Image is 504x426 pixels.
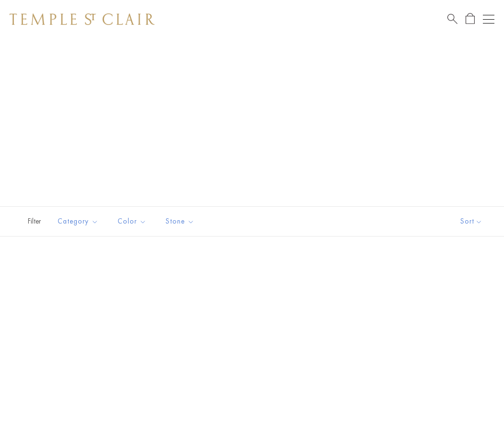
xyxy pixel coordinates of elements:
[447,13,457,25] a: Search
[466,13,475,25] a: Open Shopping Bag
[483,13,494,25] button: Open navigation
[50,211,106,232] button: Category
[161,215,202,227] span: Stone
[439,207,504,236] button: Show sort by
[158,211,202,232] button: Stone
[10,13,155,25] img: Temple St. Clair
[110,211,154,232] button: Color
[53,215,106,227] span: Category
[113,215,154,227] span: Color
